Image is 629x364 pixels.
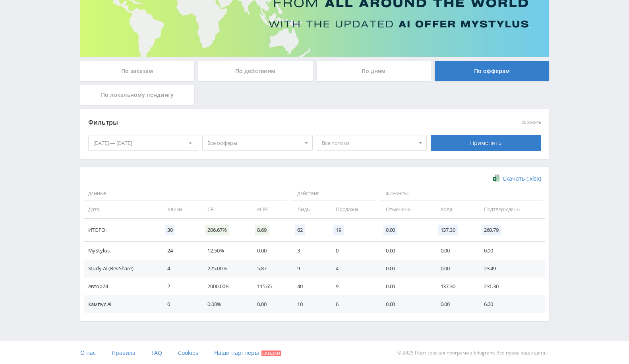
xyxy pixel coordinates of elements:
td: 23.49 [476,260,545,277]
td: 0.00 [433,242,476,260]
td: Подтверждены [476,200,545,218]
span: Действия: [291,187,375,201]
button: сбросить [522,120,541,125]
span: 0.00 [383,225,397,235]
span: 30 [165,225,175,235]
td: 0.00 [378,295,433,313]
td: Study AI (RevShare) [84,260,159,277]
td: Продажи [328,200,378,218]
span: Скачать (.xlsx) [503,175,541,182]
td: 225.00% [199,260,249,277]
a: Скачать (.xlsx) [493,175,541,183]
td: 4 [328,260,378,277]
td: 0.00 [249,242,289,260]
span: Все офферы [207,135,300,150]
div: По офферам [435,61,549,81]
div: По локальному лендингу [80,85,195,105]
span: 260.79 [482,225,501,235]
span: 137.30 [438,225,458,235]
td: 9 [328,277,378,295]
td: 4 [159,260,199,277]
td: 0.00 [433,295,476,313]
td: 9 [289,260,327,277]
td: 5.87 [249,260,289,277]
td: 0.00% [199,295,249,313]
td: 2 [159,277,199,295]
td: Холд [433,200,476,218]
div: [DATE] — [DATE] [89,135,198,150]
span: Cookies [178,349,198,356]
td: 0 [328,242,378,260]
td: 115.65 [249,277,289,295]
td: MyStylus [84,242,159,260]
td: 24 [159,242,199,260]
img: xlsx [493,174,500,182]
span: Правила [112,349,135,356]
td: 0 [159,295,199,313]
div: По дням [317,61,431,81]
td: 6 [328,295,378,313]
span: 8.69 [255,225,269,235]
span: О нас [80,349,96,356]
td: Итого: [84,219,159,242]
td: 231.30 [476,277,545,295]
span: Наши партнеры [214,349,259,356]
td: 12.50% [199,242,249,260]
td: 0.00 [476,242,545,260]
td: 3 [289,242,327,260]
td: 0.00 [249,295,289,313]
td: 2000.00% [199,277,249,295]
span: 206.67% [205,225,229,235]
td: Отменены [378,200,433,218]
td: Кампус AI [84,295,159,313]
span: Все потоки [322,135,415,150]
td: Лиды [289,200,327,218]
td: eCPC [249,200,289,218]
span: Данные: [84,187,288,201]
div: Фильтры [88,117,427,129]
span: 62 [295,225,305,235]
td: 10 [289,295,327,313]
td: Дата [84,200,159,218]
div: Применить [431,135,541,151]
td: 40 [289,277,327,295]
div: По действиям [198,61,313,81]
td: 0.00 [378,260,433,277]
td: CR [199,200,249,218]
td: 0.00 [378,277,433,295]
td: Клики [159,200,199,218]
td: 137.30 [433,277,476,295]
td: 0.00 [433,260,476,277]
td: Автор24 [84,277,159,295]
span: 19 [333,225,344,235]
td: 6.00 [476,295,545,313]
span: Скидки [261,351,281,356]
td: 0.00 [378,242,433,260]
span: Финансы: [380,187,543,201]
span: FAQ [151,349,162,356]
div: По заказам [80,61,195,81]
